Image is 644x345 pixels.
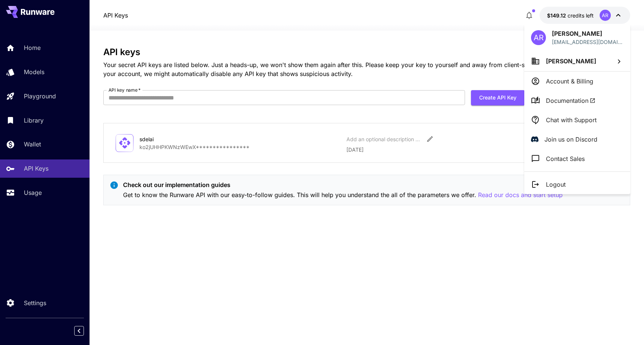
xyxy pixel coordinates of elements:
[546,115,597,124] p: Chat with Support
[524,51,630,71] button: [PERSON_NAME]
[546,96,596,105] span: Documentation
[546,77,593,86] p: Account & Billing
[546,57,596,65] span: [PERSON_NAME]
[531,30,546,45] div: AR
[552,38,623,46] p: [EMAIL_ADDRESS][DOMAIN_NAME]
[546,154,585,163] p: Contact Sales
[552,38,623,46] div: antonrubanov@bk.ru
[546,180,566,189] p: Logout
[544,135,597,144] p: Join us on Discord
[552,29,623,38] p: [PERSON_NAME]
